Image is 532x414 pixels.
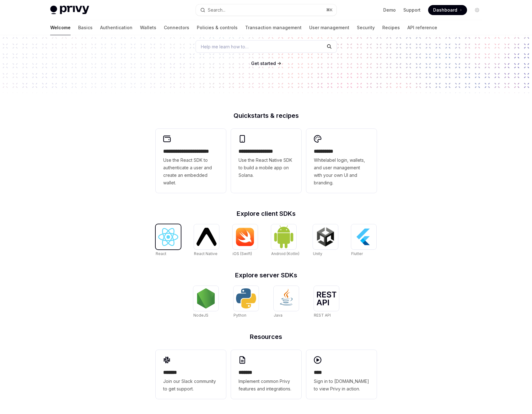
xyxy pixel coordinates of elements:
span: Sign in to [DOMAIN_NAME] to view Privy in action. [314,378,369,393]
img: React [158,228,178,246]
a: ReactReact [156,224,181,257]
button: Open search [196,4,336,16]
span: ⌘ K [326,8,333,13]
a: Wallets [140,20,156,35]
span: Dashboard [433,7,457,13]
span: Join our Slack community to get support. [163,378,218,393]
a: API reference [407,20,437,35]
a: **** **** **** ***Use the React Native SDK to build a mobile app on Solana. [231,129,301,193]
img: React Native [196,228,217,246]
a: **** **Join our Slack community to get support. [156,350,226,399]
a: iOS (Swift)iOS (Swift) [233,224,258,257]
a: Connectors [164,20,189,35]
a: Welcome [50,20,71,35]
span: Flutter [351,251,363,256]
button: Toggle dark mode [472,5,482,15]
a: PythonPython [234,286,259,319]
span: iOS (Swift) [233,251,252,256]
span: Get started [251,61,276,66]
span: REST API [314,313,331,318]
a: Dashboard [428,5,467,15]
span: Java [274,313,282,318]
img: Java [276,288,296,308]
img: NodeJS [196,288,216,308]
a: **** **Implement common Privy features and integrations. [231,350,301,399]
img: light logo [50,6,89,14]
a: Demo [383,7,396,13]
a: Get started [251,60,276,67]
img: Unity [315,227,336,247]
a: User management [309,20,349,35]
img: iOS (Swift) [235,227,255,246]
a: Recipes [382,20,400,35]
a: Android (Kotlin)Android (Kotlin) [271,224,299,257]
h2: Quickstarts & recipes [156,112,377,119]
span: React [156,251,166,256]
a: Transaction management [245,20,302,35]
a: Security [357,20,375,35]
a: Policies & controls [197,20,238,35]
a: ****Sign in to [DOMAIN_NAME] to view Privy in action. [306,350,377,399]
a: REST APIREST API [314,286,339,319]
span: Whitelabel login, wallets, and user management with your own UI and branding. [314,156,369,187]
img: Android (Kotlin) [274,225,294,248]
span: Implement common Privy features and integrations. [239,378,294,393]
img: Flutter [354,227,374,247]
a: React NativeReact Native [194,224,219,257]
a: Basics [78,20,93,35]
span: NodeJS [193,313,208,318]
span: Use the React Native SDK to build a mobile app on Solana. [239,156,294,179]
a: NodeJSNodeJS [193,286,218,319]
h2: Resources [156,334,377,340]
a: FlutterFlutter [351,224,376,257]
img: Python [236,288,256,308]
h2: Explore server SDKs [156,272,377,278]
span: React Native [194,251,218,256]
span: Use the React SDK to authenticate a user and create an embedded wallet. [163,156,218,187]
img: REST API [316,291,336,305]
a: **** *****Whitelabel login, wallets, and user management with your own UI and branding. [306,129,377,193]
a: UnityUnity [313,224,338,257]
a: Authentication [100,20,132,35]
h2: Explore client SDKs [156,210,377,217]
span: Android (Kotlin) [271,251,299,256]
a: JavaJava [274,286,299,319]
span: Help me learn how to… [201,43,249,50]
div: Search... [208,6,225,14]
span: Python [234,313,246,318]
span: Unity [313,251,322,256]
a: Support [403,7,421,13]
